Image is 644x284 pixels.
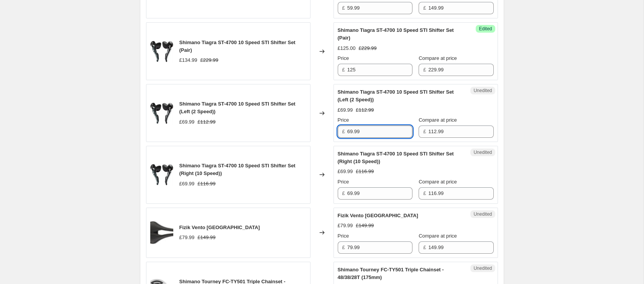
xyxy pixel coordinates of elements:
[338,89,454,102] span: Shimano Tiagra ST-4700 10 Speed STI Shifter Set (Left (2 Speed))
[179,225,260,230] span: Fizik Vento [GEOGRAPHIC_DATA]
[423,190,426,196] span: £
[473,265,492,271] span: Unedited
[419,55,457,61] span: Compare at price
[338,168,353,174] span: £69.99
[338,213,418,218] span: Fizik Vento [GEOGRAPHIC_DATA]
[338,267,444,280] span: Shimano Tourney FC-TY501 Triple Chainset - 48/38/28T (175mm)
[342,244,345,250] span: £
[342,5,345,11] span: £
[423,129,426,134] span: £
[338,233,349,239] span: Price
[338,55,349,61] span: Price
[150,163,173,186] img: s-l1600-99_80x.webp
[150,40,173,63] img: s-l1600-99_80x.webp
[338,107,353,113] span: £69.99
[179,181,195,187] span: £69.99
[423,244,426,250] span: £
[179,234,195,240] span: £79.99
[423,67,426,73] span: £
[197,181,215,187] span: £116.99
[473,88,492,94] span: Unedited
[356,168,374,174] span: £116.99
[338,27,454,41] span: Shimano Tiagra ST-4700 10 Speed STI Shifter Set (Pair)
[479,26,492,32] span: Edited
[473,211,492,217] span: Unedited
[150,221,173,244] img: fizik-argo-r3-vento-regular_80x.jpg
[338,45,356,51] span: £125.00
[338,117,349,123] span: Price
[338,223,353,228] span: £79.99
[200,57,219,63] span: £229.99
[419,233,457,239] span: Compare at price
[197,119,215,125] span: £112.99
[179,101,296,114] span: Shimano Tiagra ST-4700 10 Speed STI Shifter Set (Left (2 Speed))
[179,57,197,63] span: £134.99
[197,234,215,240] span: £149.99
[342,129,345,134] span: £
[356,107,374,113] span: £112.99
[419,179,457,185] span: Compare at price
[419,117,457,123] span: Compare at price
[338,179,349,185] span: Price
[359,45,377,51] span: £229.99
[423,5,426,11] span: £
[150,102,173,125] img: s-l1600-99_80x.webp
[179,163,296,176] span: Shimano Tiagra ST-4700 10 Speed STI Shifter Set (Right (10 Speed))
[342,190,345,196] span: £
[342,67,345,73] span: £
[356,223,374,228] span: £149.99
[338,151,454,164] span: Shimano Tiagra ST-4700 10 Speed STI Shifter Set (Right (10 Speed))
[179,119,195,125] span: £69.99
[179,40,296,53] span: Shimano Tiagra ST-4700 10 Speed STI Shifter Set (Pair)
[473,149,492,155] span: Unedited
